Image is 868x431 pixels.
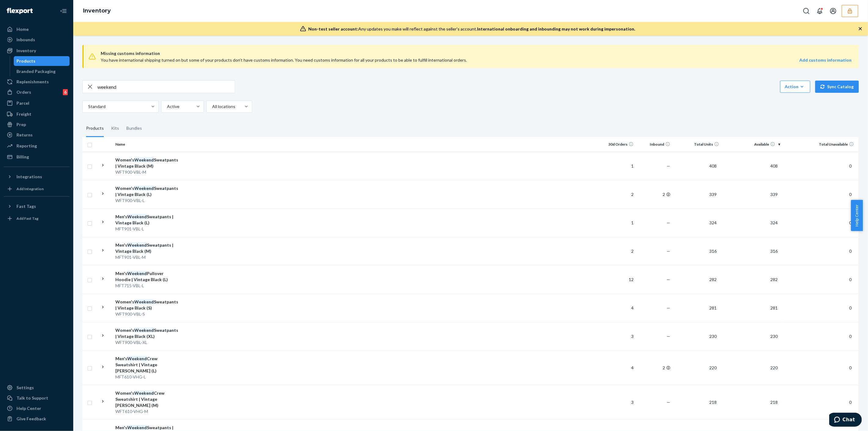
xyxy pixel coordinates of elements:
div: Prep [16,121,26,128]
button: Open notifications [814,5,826,17]
div: Men's Sweatpants | Vintage Black (M) [115,242,179,254]
span: — [667,305,670,310]
span: 408 [768,163,780,168]
td: 1 [599,208,636,237]
div: Inventory [16,48,36,54]
th: Name [113,137,182,152]
span: 218 [768,400,780,405]
div: Orders [16,89,31,95]
button: Close Navigation [57,5,70,17]
td: 1 [599,152,636,180]
div: Freight [16,111,31,117]
input: All locations [212,103,212,110]
div: Women's Sweatpants | Vintage Black (L) [115,185,179,197]
div: Products [17,58,36,64]
span: 281 [768,305,780,310]
span: 282 [707,277,719,282]
em: Weekend [134,328,154,333]
th: Total Units [673,137,722,152]
em: Weekend [127,356,147,361]
td: 2 [599,237,636,265]
div: Help Center [16,405,41,411]
span: 0 [847,365,854,370]
strong: Add customs information [799,57,852,63]
div: Home [16,26,29,32]
td: 4 [599,350,636,385]
input: Standard [88,103,88,110]
div: WFT610-VHG-M [115,408,179,415]
span: 218 [707,400,719,405]
th: Inbound [636,137,673,152]
em: Weekend [134,390,154,396]
em: Weekend [134,157,154,162]
span: 220 [707,365,719,370]
ol: breadcrumbs [78,2,116,20]
a: Add Integration [4,184,70,194]
div: Add Fast Tag [16,216,38,221]
span: 0 [847,220,854,225]
div: Men's Pullover Hoodie | Vintage Black (L) [115,270,179,283]
button: Give Feedback [4,414,70,424]
a: Home [4,24,70,34]
div: Integrations [16,174,42,180]
div: 6 [63,89,68,95]
span: 0 [847,305,854,310]
div: Products [86,120,104,137]
img: Flexport logo [7,8,33,14]
span: 408 [707,163,719,168]
a: Returns [4,130,70,140]
em: Weekend [134,186,154,191]
div: Give Feedback [16,416,46,422]
span: 230 [707,334,719,339]
button: Sync Catalog [815,81,859,93]
div: Women's Sweatpants | Vintage Black (M) [115,157,179,169]
th: Total Unavailable [783,137,859,152]
div: MFT901-VBL-L [115,226,179,232]
div: Branded Packaging [17,68,56,74]
div: Any updates you make will reflect against the seller's account. [309,26,635,32]
em: Weekend [127,214,147,219]
span: Non-test seller account: [309,26,359,31]
div: WFT900-VBL-XL [115,339,179,346]
th: 30d Orders [599,137,636,152]
div: Replenishments [16,79,49,85]
a: Orders6 [4,87,70,97]
td: 4 [599,294,636,322]
span: 220 [768,365,780,370]
em: Weekend [127,425,147,430]
span: 316 [768,248,780,254]
div: WFT900-VBL-S [115,311,179,317]
em: Weekend [134,299,154,304]
em: Weekend [127,271,147,276]
td: 12 [599,265,636,294]
span: 0 [847,192,854,197]
span: 0 [847,400,854,405]
div: Add Integration [16,186,44,191]
span: 281 [707,305,719,310]
td: 2 [599,180,636,208]
td: 2 [636,180,673,208]
a: Freight [4,109,70,119]
span: 0 [847,163,854,168]
a: Inventory [83,7,111,14]
div: Fast Tags [16,203,36,209]
div: Parcel [16,100,29,106]
a: Replenishments [4,77,70,87]
iframe: Opens a widget where you can chat to one of our agents [829,413,862,428]
span: 324 [768,220,780,225]
span: International onboarding and inbounding may not work during impersonation. [477,26,635,31]
td: 3 [599,385,636,419]
div: Reporting [16,143,37,149]
button: Talk to Support [4,393,70,403]
span: 0 [847,334,854,339]
div: MFT715-VBL-L [115,283,179,289]
td: 2 [636,350,673,385]
button: Open account menu [827,5,839,17]
th: Available [722,137,783,152]
div: Bundles [126,120,142,137]
a: Prep [4,120,70,129]
a: Settings [4,383,70,393]
span: 230 [768,334,780,339]
div: Action [785,84,806,90]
